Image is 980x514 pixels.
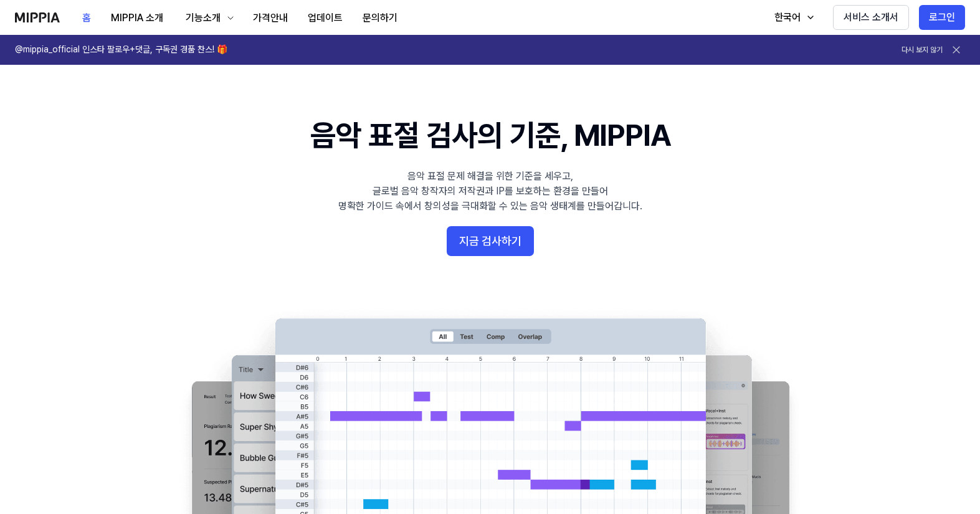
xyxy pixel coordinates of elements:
a: 홈 [72,1,101,35]
button: 업데이트 [298,6,353,31]
button: 홈 [72,6,101,31]
a: 업데이트 [298,1,353,35]
div: 음악 표절 문제 해결을 위한 기준을 세우고, 글로벌 음악 창작자의 저작권과 IP를 보호하는 환경을 만들어 명확한 가이드 속에서 창의성을 극대화할 수 있는 음악 생태계를 만들어... [338,169,642,214]
button: 문의하기 [353,6,407,31]
div: 한국어 [772,10,803,25]
button: 서비스 소개서 [833,5,909,30]
h1: 음악 표절 검사의 기준, MIPPIA [310,115,670,156]
button: 로그인 [919,5,965,30]
button: 한국어 [762,5,823,30]
button: 가격안내 [243,6,298,31]
button: 지금 검사하기 [447,226,534,256]
button: 기능소개 [173,6,243,31]
button: 다시 보지 않기 [902,45,943,55]
button: MIPPIA 소개 [101,6,173,31]
h1: @mippia_official 인스타 팔로우+댓글, 구독권 경품 찬스! 🎁 [15,44,227,56]
img: logo [15,12,60,22]
div: 기능소개 [183,11,223,26]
